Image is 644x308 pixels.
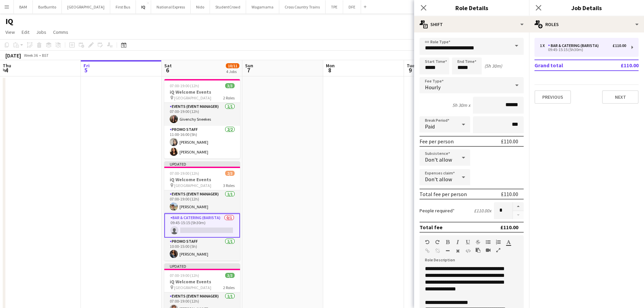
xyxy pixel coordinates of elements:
td: Grand total [534,60,598,71]
span: 7 [244,66,253,74]
button: Increase [513,202,524,211]
app-job-card: 07:00-19:00 (12h)3/3iQ Welcome Events [GEOGRAPHIC_DATA]2 RolesEvents (Event Manager)1/107:00-19:0... [164,79,240,159]
span: 5 [82,66,90,74]
span: Jobs [36,29,46,35]
button: HTML Code [466,248,470,254]
div: Total fee [420,224,443,231]
button: Underline [466,239,470,245]
span: [GEOGRAPHIC_DATA] [174,95,211,100]
span: Don't allow [425,176,452,183]
a: Edit [19,28,32,37]
span: 2/3 [225,171,235,176]
button: IQ [136,0,151,14]
span: 8 [325,66,335,74]
label: People required [420,208,455,214]
span: 6 [163,66,172,74]
button: Clear Formatting [455,248,460,254]
button: Previous [534,90,571,104]
h3: iQ Welcome Events [164,89,240,95]
span: Sat [164,63,172,69]
span: Comms [53,29,68,35]
button: Horizontal Line [445,248,450,254]
span: 3/3 [225,83,235,88]
div: [DATE] [5,52,21,59]
a: Jobs [33,28,49,37]
div: Shift [414,16,529,32]
span: 07:00-19:00 (12h) [170,83,199,88]
button: Unordered List [486,239,491,245]
span: 9 [406,66,414,74]
button: Cross Country Trains [279,0,326,14]
h3: Job Details [529,3,644,12]
button: DFE [343,0,361,14]
h3: iQ Welcome Events [164,279,240,285]
span: Don't allow [425,156,452,163]
h3: iQ Welcome Events [164,176,240,183]
button: National Express [151,0,191,14]
span: 10/11 [226,63,239,68]
button: Next [602,90,639,104]
span: 4 [2,66,11,74]
div: Total fee per person [420,191,467,197]
button: BAM [14,0,33,14]
button: Paste as plain text [476,247,480,253]
div: 4 Jobs [226,69,239,74]
span: Fri [84,63,90,69]
a: View [3,28,18,37]
div: £110.00 x [474,208,491,214]
span: Paid [425,123,435,130]
button: BarBurrito [33,0,62,14]
div: Roles [529,16,644,32]
div: 09:45-15:15 (5h30m) [540,48,626,51]
button: StudentCrowd [210,0,246,14]
div: Updated [164,263,240,269]
span: Sun [245,63,253,69]
span: Mon [326,63,335,69]
button: Redo [435,239,440,245]
div: 1 x [540,43,548,48]
span: Week 36 [22,53,39,58]
button: Wagamama [246,0,279,14]
span: Tue [407,63,414,69]
span: [GEOGRAPHIC_DATA] [174,183,211,188]
span: 07:00-19:00 (12h) [170,273,199,278]
div: BST [42,53,49,58]
button: TPE [326,0,343,14]
div: £110.00 [501,191,518,197]
span: Edit [22,29,29,35]
span: View [5,29,15,35]
span: 07:00-19:00 (12h) [170,171,199,176]
app-job-card: Updated07:00-19:00 (12h)2/3iQ Welcome Events [GEOGRAPHIC_DATA]3 RolesEvents (Event Manager)1/107:... [164,161,240,261]
button: Insert video [486,247,491,253]
h1: IQ [5,16,13,26]
div: £110.00 [501,138,518,145]
button: Ordered List [496,239,501,245]
app-card-role: Promo Staff2/211:00-16:00 (5h)[PERSON_NAME][PERSON_NAME] [164,126,240,159]
button: Nido [191,0,210,14]
div: (5h 30m) [484,63,502,69]
div: Fee per person [420,138,454,145]
div: Updated [164,161,240,167]
button: Bold [445,239,450,245]
div: 5h 30m x [452,102,470,108]
a: Comms [50,28,71,37]
div: Bar & Catering (Barista) [548,43,601,48]
button: First Bus [110,0,136,14]
span: 2 Roles [223,95,235,100]
app-card-role: Events (Event Manager)1/107:00-19:00 (12h)Givenchy Sneekes [164,103,240,126]
button: Undo [425,239,430,245]
app-card-role: Events (Event Manager)1/107:00-19:00 (12h)[PERSON_NAME] [164,190,240,213]
button: Italic [455,239,460,245]
td: £110.00 [598,60,639,71]
span: Thu [3,63,11,69]
div: £110.00 [613,43,626,48]
span: 3/3 [225,273,235,278]
span: 2 Roles [223,285,235,290]
button: Text Color [506,239,511,245]
span: 3 Roles [223,183,235,188]
button: Fullscreen [496,247,501,253]
span: Hourly [425,84,440,91]
span: [GEOGRAPHIC_DATA] [174,285,211,290]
